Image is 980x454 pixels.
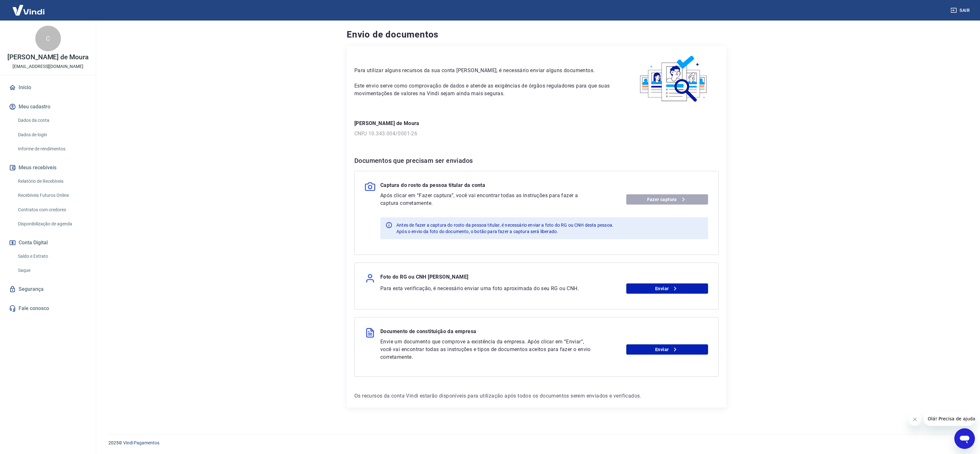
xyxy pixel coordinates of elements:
a: Enviar [626,283,708,294]
p: Captura do rosto da pessoa titular da conta [380,181,485,192]
p: Os recursos da conta Vindi estarão disponíveis para utilização após todos os documentos serem env... [354,392,719,400]
p: [PERSON_NAME] de Moura [7,54,89,61]
a: Informe de rendimentos [15,142,88,156]
img: file.3f2e98d22047474d3a157069828955b5.svg [365,328,375,338]
p: 2025 © [108,440,965,446]
img: Vindi [8,0,49,20]
p: CNPJ 10.343.004/0001-26 [354,130,719,138]
p: Documento de constituição da empresa [380,328,476,338]
a: Fale conosco [8,301,88,315]
a: Disponibilização de agenda [15,217,88,231]
a: Saldo e Extrato [15,250,88,263]
a: Recebíveis Futuros Online [15,189,88,202]
h4: Envio de documentos [347,28,726,41]
p: Após clicar em “Fazer captura”, você vai encontrar todas as instruções para fazer a captura corre... [380,192,593,207]
a: Segurança [8,282,88,296]
a: Início [8,80,88,95]
iframe: Fechar mensagem [908,413,921,426]
a: Enviar [626,344,708,355]
p: Para utilizar alguns recursos da sua conta [PERSON_NAME], é necessário enviar alguns documentos. [354,67,614,74]
a: Relatório de Recebíveis [15,175,88,188]
a: Dados da conta [15,114,88,127]
img: waiting_documents.41d9841a9773e5fdf392cede4d13b617.svg [629,54,719,104]
p: Para esta verificação, é necessário enviar uma foto aproximada do seu RG ou CNH. [380,285,593,292]
img: user.af206f65c40a7206969b71a29f56cfb7.svg [365,273,375,283]
h6: Documentos que precisam ser enviados [354,156,719,166]
a: Dados de login [15,128,88,141]
p: [EMAIL_ADDRESS][DOMAIN_NAME] [13,63,83,70]
a: Contratos com credores [15,203,88,216]
p: Este envio serve como comprovação de dados e atende as exigências de órgãos reguladores para que ... [354,82,614,97]
a: Vindi Pagamentos [123,440,159,445]
a: Saque [15,264,88,277]
iframe: Botão para abrir a janela de mensagens [954,428,975,449]
button: Sair [949,4,972,16]
p: Foto do RG ou CNH [PERSON_NAME] [380,273,468,283]
button: Conta Digital [8,236,88,250]
span: Olá! Precisa de ajuda? [4,4,54,10]
img: camera.b2297a88bb551696efc9a106f091b8f3.svg [365,181,375,192]
iframe: Mensagem da empresa [924,412,975,426]
div: C [35,26,61,51]
button: Meus recebíveis [8,161,88,175]
button: Meu cadastro [8,100,88,114]
p: Envie um documento que comprove a existência da empresa. Após clicar em “Enviar”, você vai encont... [380,338,593,361]
p: [PERSON_NAME] de Moura [354,120,719,127]
div: Antes de fazer a captura do rosto da pessoa titular, é necessário enviar a foto do RG ou CNH dest... [396,219,613,237]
